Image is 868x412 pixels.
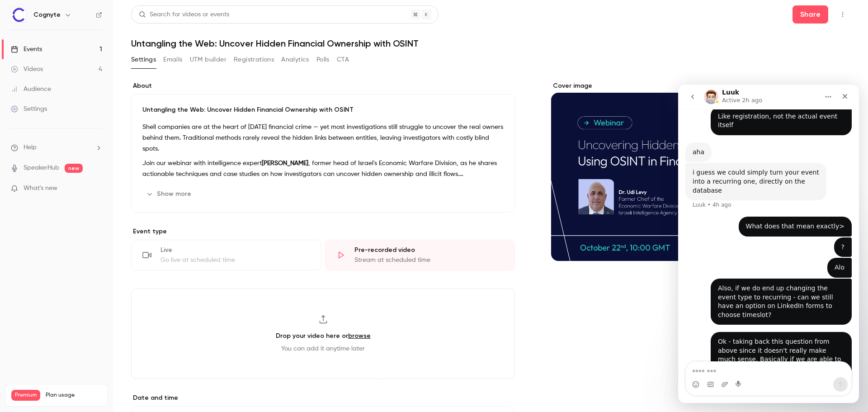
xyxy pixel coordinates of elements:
[142,122,504,154] p: Shell companies are at the heart of [DATE] financial crime — yet most investigations still strugg...
[281,52,309,67] button: Analytics
[8,277,173,293] textarea: Message…
[234,52,274,67] button: Registrations
[337,52,349,67] button: CTA
[7,247,174,358] div: user says…
[11,104,47,114] div: Settings
[131,38,850,49] h1: Untangling the Web: Uncover Hidden Financial Ownership with OSINT
[551,81,850,90] label: Cover image
[325,240,515,270] div: Pre-recorded videoStream at scheduled time
[11,143,102,152] li: help-dropdown-opener
[11,65,43,74] div: Videos
[354,256,504,265] div: Stream at scheduled time
[190,52,226,67] button: UTM builder
[160,256,310,265] div: Go live at scheduled time
[551,81,850,261] section: Cover image
[793,5,828,24] button: Share
[46,392,102,399] span: Plan usage
[354,246,504,255] div: Pre-recorded video
[139,10,229,19] div: Search for videos or events
[40,253,166,341] div: Ok - taking back this question from above since it doesn't really make much sense. Basically if w...
[11,390,40,401] span: Premium
[131,227,515,236] p: Event type
[14,296,21,303] button: Emoji picker
[678,85,859,403] iframe: Intercom live chat
[142,187,197,201] button: Show more
[11,8,26,22] img: Cognyte
[57,296,65,303] button: Start recording
[281,344,365,353] span: You can add it anytime later
[262,160,308,166] strong: [PERSON_NAME]
[24,184,57,193] span: What's new
[155,293,170,307] button: Send a message…
[160,246,310,255] div: Live
[33,247,174,347] div: Ok - taking back this question from above since it doesn't really make much sense. Basically if w...
[24,143,37,152] span: Help
[28,296,36,303] button: Gif picker
[65,164,83,173] span: new
[43,296,50,303] button: Upload attachment
[11,85,51,94] div: Audience
[348,332,371,340] a: browse
[316,52,330,67] button: Polls
[142,105,504,114] p: Untangling the Web: Uncover Hidden Financial Ownership with OSINT
[131,393,515,403] label: Date and time
[24,163,59,173] a: SpeakerHub
[33,10,61,19] h6: Cognyte
[142,158,504,180] p: Join our webinar with intelligence expert , former head of Israel's Economic Warfare Division, as...
[131,52,156,67] button: Settings
[163,52,182,67] button: Emails
[131,240,321,270] div: LiveGo live at scheduled time
[11,45,42,54] div: Events
[131,81,515,90] label: About
[276,331,371,341] h3: Drop your video here or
